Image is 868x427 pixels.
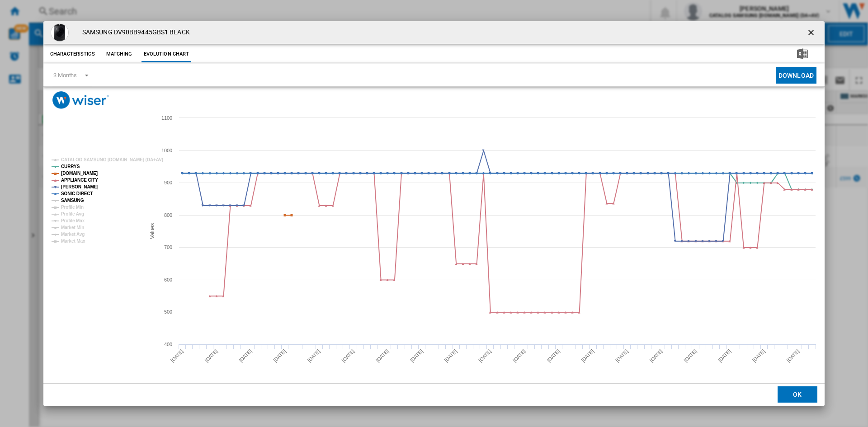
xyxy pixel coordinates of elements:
tspan: 500 [164,309,172,314]
tspan: APPLIANCE CITY [61,178,98,183]
tspan: SAMSUNG [61,198,84,203]
tspan: [DATE] [683,348,698,363]
tspan: Market Max [61,239,85,244]
button: Matching [99,46,139,62]
tspan: Market Min [61,225,84,230]
tspan: [DATE] [341,348,356,363]
img: logo_wiser_300x94.png [52,91,109,109]
div: 3 Months [53,72,77,79]
tspan: 400 [164,342,172,347]
tspan: 700 [164,244,172,250]
tspan: [DATE] [238,348,253,363]
tspan: Profile Avg [61,211,84,216]
tspan: [DATE] [477,348,492,363]
tspan: [DATE] [546,348,561,363]
tspan: [DATE] [512,348,527,363]
button: Characteristics [48,46,97,62]
tspan: CURRYS [61,164,80,169]
tspan: [DATE] [204,348,219,363]
tspan: 800 [164,212,172,218]
tspan: [DATE] [443,348,458,363]
tspan: [DATE] [307,348,321,363]
tspan: [DATE] [409,348,424,363]
md-dialog: Product popup [43,21,825,406]
tspan: 1000 [161,148,172,153]
tspan: CATALOG SAMSUNG [DOMAIN_NAME] (DA+AV) [61,157,163,162]
tspan: 1100 [161,115,172,121]
tspan: [PERSON_NAME] [61,184,99,189]
tspan: [DATE] [614,348,629,363]
ng-md-icon: getI18NText('BUTTONS.CLOSE_DIALOG') [807,28,817,39]
tspan: [DATE] [751,348,766,363]
img: 10240453 [51,23,69,42]
tspan: [DATE] [580,348,595,363]
button: Evolution chart [142,46,192,62]
tspan: [DATE] [170,348,184,363]
button: OK [778,386,817,403]
tspan: Profile Min [61,205,84,210]
button: Download in Excel [783,46,822,62]
tspan: [DATE] [786,348,801,363]
tspan: [DOMAIN_NAME] [61,171,98,176]
tspan: Market Avg [61,232,85,237]
button: Download [776,67,816,84]
tspan: [DATE] [649,348,664,363]
tspan: SONIC DIRECT [61,191,93,196]
tspan: Profile Max [61,218,85,223]
tspan: Values [149,223,156,239]
tspan: 600 [164,277,172,282]
img: excel-24x24.png [797,48,808,59]
button: getI18NText('BUTTONS.CLOSE_DIALOG') [803,23,821,42]
tspan: [DATE] [272,348,287,363]
tspan: [DATE] [717,348,732,363]
tspan: 900 [164,180,172,185]
h4: SAMSUNG DV90BB9445GBS1 BLACK [78,28,190,37]
tspan: [DATE] [375,348,390,363]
